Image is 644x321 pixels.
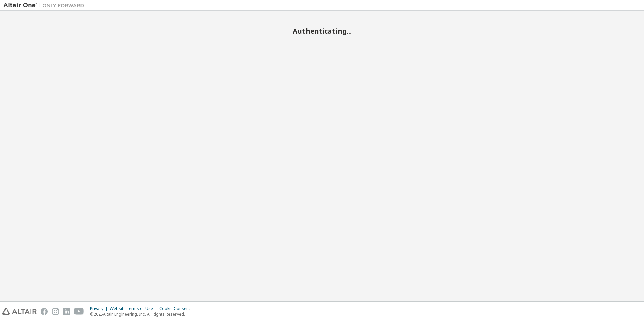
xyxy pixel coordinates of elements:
[74,308,84,315] img: youtube.svg
[90,306,110,311] div: Privacy
[41,308,48,315] img: facebook.svg
[3,27,641,35] h2: Authenticating...
[63,308,70,315] img: linkedin.svg
[90,311,194,317] p: © 2025 Altair Engineering, Inc. All Rights Reserved.
[52,308,59,315] img: instagram.svg
[159,306,194,311] div: Cookie Consent
[3,2,88,9] img: Altair One
[110,306,159,311] div: Website Terms of Use
[2,308,37,315] img: altair_logo.svg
